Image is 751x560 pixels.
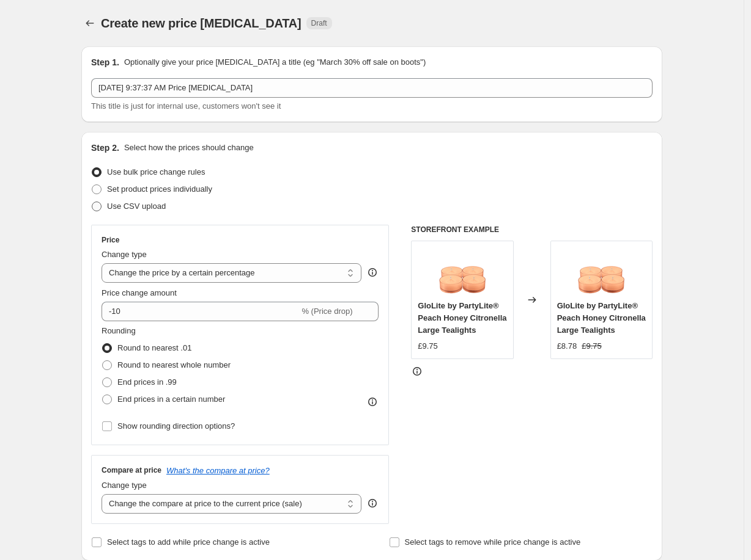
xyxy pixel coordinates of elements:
span: Select tags to remove while price change is active [405,537,581,547]
span: GloLite by PartyLite® Peach Honey Citronella Large Tealights [557,301,646,335]
button: Price change jobs [81,15,98,32]
div: £8.78 [557,340,577,352]
strike: £9.75 [582,340,602,352]
span: Show rounding direction options? [117,421,235,431]
span: % (Price drop) [302,307,352,316]
span: End prices in .99 [117,377,177,387]
h6: STOREFRONT EXAMPLE [411,225,653,235]
span: Change type [102,481,147,490]
input: -15 [102,302,299,321]
button: What's the compare at price? [166,466,270,475]
span: End prices in a certain number [117,395,225,404]
span: Price change amount [102,288,177,297]
span: Rounding [102,326,136,335]
img: sm19_v09709_web_80x.png [577,247,626,296]
h2: Step 1. [91,56,119,68]
span: This title is just for internal use, customers won't see it [91,101,281,111]
img: sm19_v09709_web_80x.png [438,247,487,296]
div: £9.75 [418,340,438,352]
span: Use CSV upload [107,202,166,211]
h3: Compare at price [102,465,161,475]
span: Create new price [MEDICAL_DATA] [101,16,302,30]
span: Change type [102,250,147,259]
p: Select how the prices should change [124,142,254,154]
h3: Price [102,235,119,245]
p: Optionally give your price [MEDICAL_DATA] a title (eg "March 30% off sale on boots") [124,56,426,68]
div: help [366,266,379,278]
span: Set product prices individually [107,184,212,194]
input: 30% off holiday sale [91,78,653,98]
span: Draft [311,18,327,28]
span: Use bulk price change rules [107,167,205,176]
div: help [366,497,379,509]
span: Select tags to add while price change is active [107,537,270,547]
span: GloLite by PartyLite® Peach Honey Citronella Large Tealights [418,301,506,335]
span: Round to nearest .01 [117,343,191,352]
span: Round to nearest whole number [117,360,231,369]
h2: Step 2. [91,142,119,154]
